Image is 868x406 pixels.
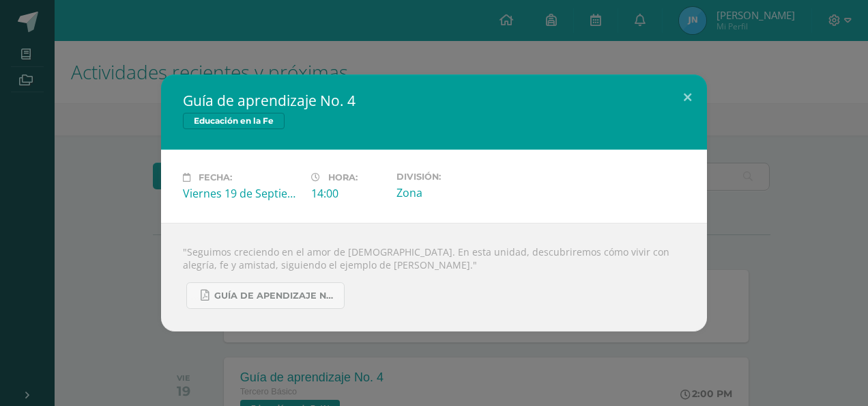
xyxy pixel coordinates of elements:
label: División: [396,172,514,182]
span: Educación en la Fe [183,113,285,129]
span: Fecha: [199,172,232,182]
div: 14:00 [311,186,386,201]
a: Guía de apendizaje No. 4.pdf [186,282,345,309]
span: Hora: [328,172,358,182]
div: Viernes 19 de Septiembre [183,186,300,201]
button: Close (Esc) [668,75,707,121]
span: Guía de apendizaje No. 4.pdf [214,290,337,301]
div: Zona [396,185,514,200]
h2: Guía de aprendizaje No. 4 [183,91,685,110]
div: "Seguimos creciendo en el amor de [DEMOGRAPHIC_DATA]. En esta unidad, descubriremos cómo vivir co... [161,223,707,331]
